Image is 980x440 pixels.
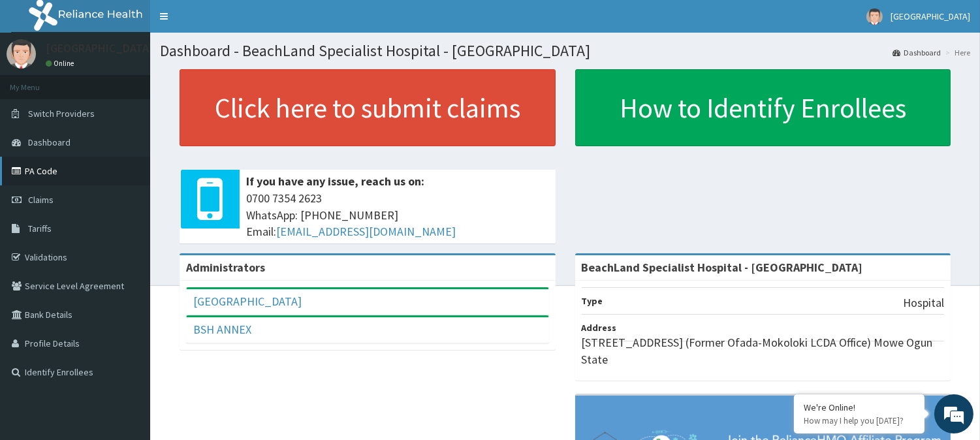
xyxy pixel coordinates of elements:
b: If you have any issue, reach us on: [246,174,424,189]
b: Address [582,322,617,334]
p: [STREET_ADDRESS] (Former Ofada-Mokoloki LCDA Office) Mowe Ogun State [582,334,945,368]
img: User Image [866,8,883,25]
strong: BeachLand Specialist Hospital - [GEOGRAPHIC_DATA] [582,260,863,275]
span: Tariffs [28,223,52,234]
a: Online [46,59,77,68]
li: Here [942,47,970,58]
span: [GEOGRAPHIC_DATA] [891,10,970,22]
span: Dashboard [28,136,71,148]
img: User Image [7,39,36,69]
p: How may I help you today? [804,415,915,426]
h1: Dashboard - BeachLand Specialist Hospital - [GEOGRAPHIC_DATA] [160,42,970,59]
b: Administrators [186,260,265,275]
a: [GEOGRAPHIC_DATA] [193,294,302,309]
b: Type [582,295,603,307]
span: Switch Providers [28,108,95,119]
span: 0700 7354 2623 WhatsApp: [PHONE_NUMBER] Email: [246,190,549,240]
p: [GEOGRAPHIC_DATA] [46,42,153,54]
a: BSH ANNEX [193,322,251,337]
a: Click here to submit claims [180,69,556,146]
a: How to Identify Enrollees [575,69,951,146]
span: Claims [28,194,54,206]
a: [EMAIL_ADDRESS][DOMAIN_NAME] [276,224,456,239]
p: Hospital [903,294,944,311]
div: We're Online! [804,401,915,413]
a: Dashboard [893,47,941,58]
